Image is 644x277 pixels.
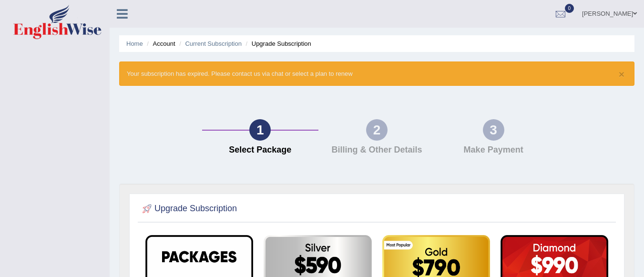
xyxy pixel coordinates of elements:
[323,145,430,155] h4: Billing & Other Details
[565,4,574,13] span: 0
[140,202,237,216] h2: Upgrade Subscription
[483,119,504,141] div: 3
[207,145,314,155] h4: Select Package
[185,40,242,47] a: Current Subscription
[366,119,388,141] div: 2
[249,119,271,141] div: 1
[440,145,547,155] h4: Make Payment
[244,39,311,48] li: Upgrade Subscription
[619,69,624,79] button: ×
[144,39,175,48] li: Account
[126,40,143,47] a: Home
[119,62,634,86] div: Your subscription has expired. Please contact us via chat or select a plan to renew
